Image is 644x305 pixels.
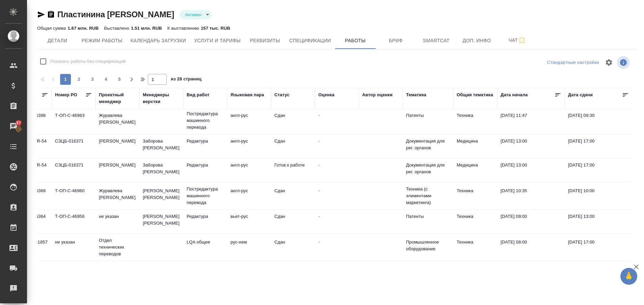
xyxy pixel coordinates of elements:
span: Спецификации [289,36,331,45]
p: Документация для рег. органов [406,162,450,175]
td: Техника [453,210,497,233]
div: Активен [180,10,212,19]
a: - [318,214,320,219]
td: Сдан [271,134,315,158]
a: - [318,188,320,193]
span: 5 [114,76,125,83]
span: Smartcat [420,36,453,45]
p: Редактура [187,162,224,169]
span: Услуги и тарифы [194,36,241,45]
p: Патенты [406,112,450,119]
td: рус-нем [227,235,271,259]
td: англ-рус [227,158,271,182]
span: Показать работы без спецификаций [50,58,126,65]
p: Общая сумма [37,26,68,31]
p: К выставлению [167,26,201,31]
div: Общая тематика [457,92,493,98]
p: 1.51 млн. RUB [131,26,162,31]
span: 🙏 [623,269,635,283]
td: [DATE] 13:00 [497,158,565,182]
a: - [318,239,320,245]
button: 🙏 [620,268,637,285]
td: [DATE] 17:00 [565,158,632,182]
span: Работы [339,36,372,45]
td: Заборова [PERSON_NAME] [139,134,183,158]
p: 1.67 млн. RUB [68,26,99,31]
span: Календарь загрузки [131,36,186,45]
p: LQA общее [187,239,224,246]
p: Постредактура машинного перевода [187,110,224,131]
div: Дата сдачи [568,92,593,98]
button: Скопировать ссылку [47,10,55,19]
p: Редактура [187,213,224,220]
td: англ-рус [227,109,271,132]
td: не указан [52,263,96,286]
td: [DATE] 10:00 [565,184,632,208]
td: Отдел технических переводов [96,261,139,288]
p: Документация для рег. органов [406,138,450,151]
td: Отдел технических переводов [96,234,139,261]
p: 157 тыс. RUB [201,26,230,31]
td: Т-ОП-С-46960 [52,184,96,208]
span: 2 [74,76,84,83]
div: Менеджеры верстки [143,92,180,105]
td: вьет-рус [227,210,271,233]
span: из 28 страниц [171,75,202,85]
p: Техника (с элементами маркетинга) [406,186,450,206]
button: Активен [183,12,204,18]
td: [DATE] 10:35 [497,184,565,208]
td: не указан [96,210,139,233]
a: - [318,113,320,118]
td: Техника [453,109,497,132]
a: - [318,162,320,168]
svg: Подписаться [518,36,526,45]
td: англ-рус [227,134,271,158]
button: 5 [114,74,125,85]
div: Языковая пара [231,92,264,98]
span: Режим работы [82,36,123,45]
td: [DATE] 17:00 [565,134,632,158]
td: СЗЦБ-016371 [52,158,96,182]
td: [DATE] 11:47 [497,109,565,132]
span: 97 [12,120,25,126]
td: Т-ОП-С-46956 [52,210,96,233]
td: [DATE] 13:00 [565,210,632,233]
span: Чат [501,36,534,45]
td: [DATE] 17:00 [565,235,632,259]
div: Дата начала [501,92,528,98]
div: Номер PO [55,92,77,98]
td: Техника [453,235,497,259]
div: Тематика [406,92,426,98]
td: Сдан [271,235,315,259]
span: 4 [101,76,111,83]
span: Доп. инфо [461,36,493,45]
td: [PERSON_NAME] [96,134,139,158]
td: Сдан [271,210,315,233]
td: Журавлева [PERSON_NAME] [96,184,139,208]
p: Редактура [187,138,224,145]
td: Медицина [453,158,497,182]
a: Пластинина [PERSON_NAME] [57,10,174,19]
td: [DATE] 09:30 [565,109,632,132]
div: Проектный менеджер [99,92,136,105]
td: Журавлева [PERSON_NAME] [96,109,139,132]
td: Т-ОП-С-46983 [52,109,96,132]
td: [PERSON_NAME] [PERSON_NAME] [139,184,183,208]
span: Настроить таблицу [601,54,617,71]
td: Готов к работе [271,158,315,182]
td: Сдан [271,109,315,132]
td: [DATE] 17:00 [565,263,632,286]
td: Сдан [271,184,315,208]
td: англ-рус [227,184,271,208]
p: Патенты [406,213,450,220]
span: Бриф [380,36,412,45]
td: Техника [453,263,497,286]
td: - [227,263,271,286]
td: СЗЦБ-016371 [52,134,96,158]
td: не указан [52,235,96,259]
p: Выставлено [104,26,131,31]
button: 2 [74,74,84,85]
td: [DATE] 13:00 [497,134,565,158]
div: Вид работ [187,92,210,98]
div: Оценка [318,92,334,98]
